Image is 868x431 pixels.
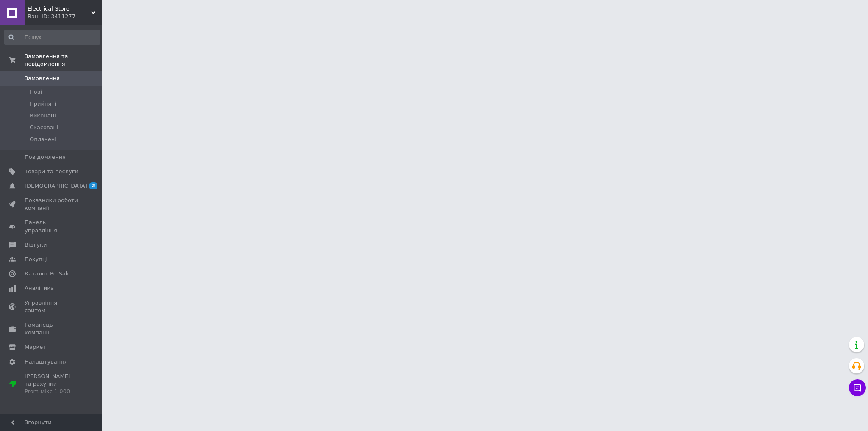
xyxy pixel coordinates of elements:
span: Налаштування [25,358,68,366]
span: Замовлення та повідомлення [25,53,102,68]
span: Оплачені [30,136,56,143]
span: 2 [89,182,97,189]
span: Виконані [30,112,56,120]
span: Повідомлення [25,153,66,161]
div: Ваш ID: 3411277 [28,13,102,20]
span: Маркет [25,343,46,351]
span: Відгуки [25,241,47,249]
span: Товари та послуги [25,168,78,175]
span: Управління сайтом [25,299,78,314]
span: Замовлення [25,75,60,82]
span: Покупці [25,256,47,263]
input: Пошук [4,30,100,45]
span: [DEMOGRAPHIC_DATA] [25,182,87,190]
span: Прийняті [30,100,56,108]
span: Нові [30,88,42,96]
span: Каталог ProSale [25,270,70,278]
span: [PERSON_NAME] та рахунки [25,373,78,396]
span: Electrical-Store [28,5,91,13]
span: Показники роботи компанії [25,197,78,212]
span: Панель управління [25,219,78,234]
span: Скасовані [30,124,58,131]
span: Аналітика [25,284,54,292]
div: Prom мікс 1 000 [25,388,78,395]
button: Чат з покупцем [849,379,866,396]
span: Гаманець компанії [25,321,78,336]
